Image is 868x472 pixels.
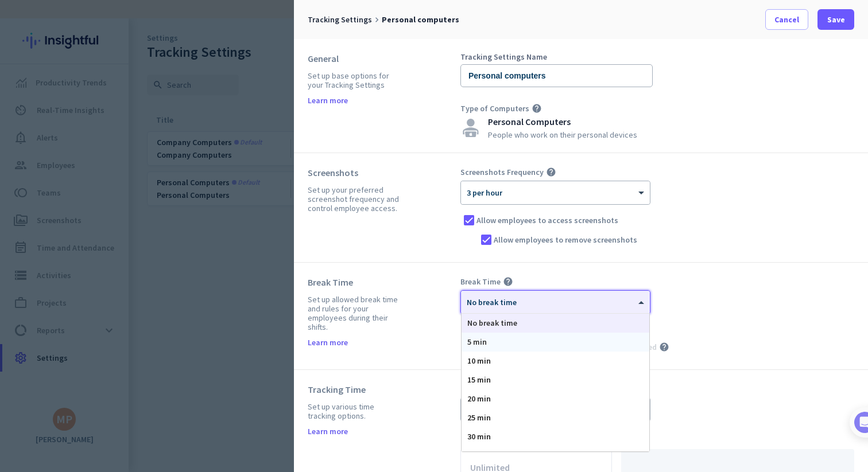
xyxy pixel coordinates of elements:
a: Add your employees [44,276,155,299]
a: Learn more [308,427,348,435]
span: Cancel [774,14,799,25]
button: Messages [57,358,115,404]
input: Enter title for tracking settings [460,64,653,87]
div: Tracking Time [308,384,403,395]
i: help [503,276,513,287]
button: Mark as completed [44,322,133,334]
i: help [546,167,556,177]
div: Personal Computers [488,117,637,126]
div: Break Time [308,276,403,288]
span: Home [17,387,40,395]
div: General [308,53,403,64]
div: Set up base options for your Tracking Settings [308,71,403,89]
span: 20 min [467,393,491,404]
img: personal [460,119,481,137]
i: help [659,342,669,352]
span: Save [827,14,845,25]
a: Learn more [308,338,348,346]
span: Tasks [188,387,213,395]
div: [PERSON_NAME] from Insightful [64,123,189,135]
div: 1Add employees [21,196,208,214]
span: 10 min [467,356,491,366]
a: Learn more [308,96,348,104]
p: 4 steps [11,151,41,163]
span: Messages [67,387,106,395]
span: Tracking Scenario [460,435,525,446]
i: help [532,103,542,114]
div: Set up your preferred screenshot frequency and control employee access. [308,185,403,213]
span: Idle Time [460,384,494,394]
p: About 10 minutes [146,151,218,163]
button: Tasks [172,358,230,404]
div: People who work on their personal devices [488,131,637,139]
div: Screenshots [308,167,403,178]
span: Break Time [460,276,501,287]
span: Help [134,387,153,395]
div: Options List [462,314,649,451]
div: Add employees [44,200,195,211]
div: Tracking Settings Name [460,53,653,61]
div: 🎊 Welcome to Insightful! 🎊 [16,44,214,85]
div: Add your employees [44,267,200,299]
span: Personal computers [382,14,459,25]
span: Screenshots Frequency [460,167,544,177]
span: No break time [467,318,517,328]
span: 15 min [467,375,491,385]
span: 25 min [467,412,491,423]
span: Allow employees to remove screenshots [494,234,637,245]
button: Help [115,358,172,404]
span: 35 min [467,450,491,461]
span: Allow employees to access screenshots [476,214,618,226]
i: keyboard_arrow_right [372,15,382,25]
span: 5 min [467,337,487,347]
span: Tracking Settings [308,14,372,25]
div: You're just a few steps away from completing the essential app setup [16,85,214,113]
button: Save [817,9,854,30]
span: Type of Computers [460,103,529,114]
div: It's time to add your employees! This is crucial since Insightful will start collecting their act... [44,219,200,267]
span: 30 min [467,431,491,442]
div: Set up allowed break time and rules for your employees during their shifts. [308,295,403,331]
button: Cancel [765,9,808,30]
div: Close [201,5,222,25]
img: Profile image for Tamara [41,120,59,138]
div: Set up various time tracking options. [308,402,403,420]
h1: Tasks [98,5,134,25]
